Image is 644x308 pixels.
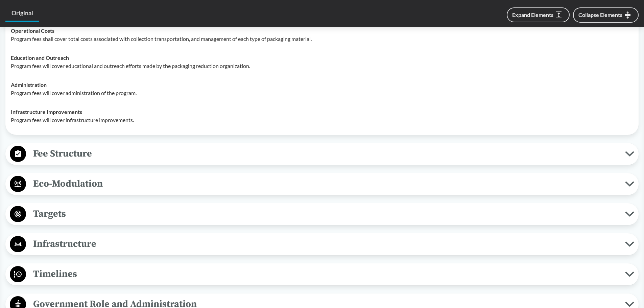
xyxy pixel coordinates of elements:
button: Targets [8,206,636,223]
strong: Administration [11,81,47,88]
p: Program fees shall cover total costs associated with collection transportation, and management of... [11,35,633,43]
p: Program fees will cover educational and outreach efforts made by the packaging reduction organiza... [11,62,633,70]
p: Program fees will cover administration of the program. [11,89,633,97]
a: Original [5,5,39,22]
span: Eco-Modulation [26,176,625,191]
button: Fee Structure [8,145,636,163]
strong: Operational Costs [11,27,54,34]
span: Timelines [26,266,625,282]
span: Targets [26,206,625,221]
button: Infrastructure [8,236,636,253]
strong: Infrastructure Improvements [11,109,82,115]
button: Expand Elements [507,7,570,22]
p: Program fees will cover infrastructure improvements. [11,116,633,124]
span: Infrastructure [26,236,625,252]
button: Eco-Modulation [8,175,636,193]
button: Timelines [8,266,636,283]
button: Collapse Elements [573,7,639,23]
span: Fee Structure [26,146,625,161]
strong: Education and Outreach [11,54,69,61]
